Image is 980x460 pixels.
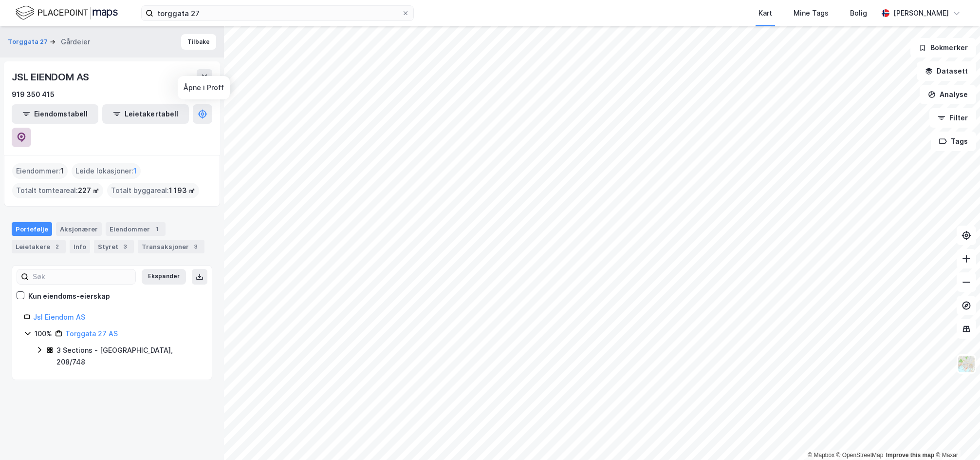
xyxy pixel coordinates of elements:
button: Filter [929,108,976,128]
div: Transaksjoner [138,240,204,253]
div: Totalt tomteareal : [12,183,103,198]
button: Ekspander [142,269,186,285]
div: Leide lokasjoner : [72,163,141,179]
button: Tags [931,132,976,151]
div: Styret [94,240,134,253]
iframe: Chat Widget [931,413,980,460]
div: 2 [52,242,62,251]
div: 3 Sections - [GEOGRAPHIC_DATA], 208/748 [56,345,200,368]
img: logo.f888ab2527a4732fd821a326f86c7f29.svg [16,4,118,21]
button: Datasett [917,61,976,81]
div: JSL EIENDOM AS [12,69,91,85]
div: Bolig [850,7,867,19]
button: Bokmerker [910,38,976,57]
a: Mapbox [808,452,834,459]
a: OpenStreetMap [836,452,884,459]
img: Z [957,355,976,373]
input: Søk [29,269,135,284]
div: Leietakere [12,240,66,253]
div: 1 [152,224,162,234]
button: Eiendomstabell [12,104,98,124]
div: Aksjonærer [56,222,102,236]
div: Kart [758,7,772,19]
div: Gårdeier [61,36,90,48]
span: 1 [60,165,64,177]
div: Portefølje [12,222,52,236]
button: Tilbake [181,34,216,50]
div: 100% [35,328,52,340]
div: Info [70,240,90,253]
button: Torggata 27 [8,37,50,47]
div: Totalt byggareal : [107,183,199,198]
span: 227 ㎡ [78,185,99,196]
button: Analyse [920,85,976,104]
span: 1 193 ㎡ [169,185,195,196]
a: Improve this map [886,452,934,459]
button: Leietakertabell [102,104,189,124]
div: 3 [120,242,130,251]
a: Jsl Eiendom AS [33,313,85,321]
a: Torggata 27 AS [65,329,118,338]
span: 1 [133,165,137,177]
div: [PERSON_NAME] [893,7,949,19]
div: Eiendommer [106,222,166,236]
div: Kun eiendoms-eierskap [28,290,110,302]
div: 3 [191,242,201,251]
div: 919 350 415 [12,89,55,100]
input: Søk på adresse, matrikkel, gårdeiere, leietakere eller personer [153,6,402,20]
div: Eiendommer : [12,163,68,179]
div: Mine Tags [794,7,829,19]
